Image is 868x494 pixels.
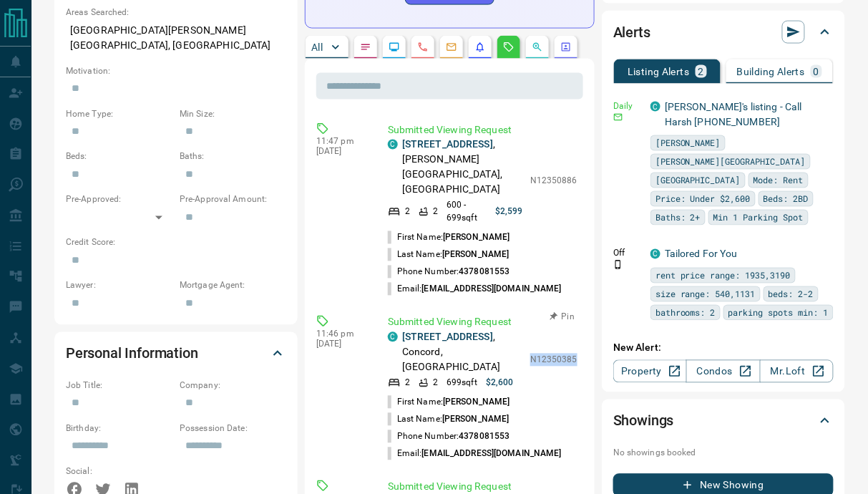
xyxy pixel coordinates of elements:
p: 2 [405,205,410,218]
svg: Notes [360,42,371,53]
svg: Emails [446,42,457,53]
svg: Opportunities [532,42,543,53]
span: [EMAIL_ADDRESS][DOMAIN_NAME] [422,449,562,459]
p: N12350385 [530,354,577,367]
span: Baths: 2+ [655,210,701,225]
span: Beds: 2BD [764,192,809,206]
p: Motivation: [66,64,286,77]
span: [PERSON_NAME] [443,233,509,243]
span: [GEOGRAPHIC_DATA] [655,173,741,188]
p: Last Name: [388,413,509,426]
p: Submitted Viewing Request [388,122,577,137]
p: Daily [613,100,642,112]
p: Off [613,247,642,260]
p: [DATE] [316,147,366,157]
p: 2 [698,67,704,77]
p: , [PERSON_NAME][GEOGRAPHIC_DATA], [GEOGRAPHIC_DATA] [402,137,523,198]
p: N12350886 [530,175,577,188]
span: [PERSON_NAME] [655,136,721,150]
p: Phone Number: [388,266,510,279]
svg: Push Notification Only [613,260,623,270]
span: Min 1 Parking Spot [713,210,804,225]
p: First Name: [388,231,510,244]
svg: Email [613,112,623,122]
p: Beds: [66,150,172,163]
p: 699 sqft [447,377,477,389]
span: beds: 2-2 [769,287,814,301]
div: condos.ca [650,102,660,112]
p: Submitted Viewing Request [388,315,577,330]
p: [DATE] [316,339,366,349]
a: Property [613,360,687,383]
div: condos.ca [650,249,660,259]
p: New Alert: [613,341,834,356]
span: size range: 540,1131 [655,287,756,301]
p: Last Name: [388,248,509,261]
span: 4378081553 [459,432,509,442]
p: No showings booked [613,447,834,460]
a: [STREET_ADDRESS] [402,331,493,343]
a: Condos [686,360,760,383]
svg: Requests [503,42,515,53]
a: Mr.Loft [760,360,834,383]
div: Showings [613,404,834,438]
div: condos.ca [388,140,398,150]
span: [PERSON_NAME] [442,250,509,260]
span: [PERSON_NAME] [443,397,509,407]
p: Min Size: [180,107,286,120]
p: Possession Date: [180,422,286,435]
p: Areas Searched: [66,6,286,19]
p: Mortgage Agent: [180,279,286,292]
p: Pre-Approved: [66,193,172,206]
button: Pin [542,311,583,324]
p: [GEOGRAPHIC_DATA][PERSON_NAME][GEOGRAPHIC_DATA], [GEOGRAPHIC_DATA] [66,19,286,57]
p: 2 [405,377,410,389]
p: Company: [180,379,286,392]
p: Email: [388,447,562,460]
p: Phone Number: [388,430,510,443]
div: condos.ca [388,332,398,342]
p: 600 - 699 sqft [447,199,487,225]
p: $2,599 [495,205,523,218]
p: Birthday: [66,422,172,435]
p: Social: [66,465,172,478]
p: Baths: [180,150,286,163]
svg: Calls [417,42,429,53]
svg: Lead Browsing Activity [389,42,400,53]
span: parking spots min: 1 [728,306,829,320]
p: Credit Score: [66,236,286,249]
p: 11:46 pm [316,329,366,339]
div: Alerts [613,15,834,49]
p: 11:47 pm [316,137,366,147]
span: Price: Under $2,600 [655,192,751,206]
h2: Showings [613,410,674,432]
p: , Concord, [GEOGRAPHIC_DATA] [402,330,523,375]
h2: Personal Information [66,342,198,365]
p: Job Title: [66,379,172,392]
svg: Listing Alerts [474,42,486,53]
p: First Name: [388,396,510,409]
p: Lawyer: [66,279,172,292]
span: rent price range: 1935,3190 [655,268,791,283]
div: Personal Information [66,336,286,371]
a: [PERSON_NAME]'s listing - Call Harsh [PHONE_NUMBER] [665,101,802,127]
span: [PERSON_NAME] [442,415,509,425]
span: bathrooms: 2 [655,306,716,320]
p: Home Type: [66,107,172,120]
p: Email: [388,283,562,296]
p: 2 [433,377,438,389]
svg: Agent Actions [560,42,572,53]
a: [STREET_ADDRESS] [402,139,493,150]
p: All [311,42,323,52]
a: Tailored For You [665,248,738,260]
p: 2 [433,205,438,218]
p: Listing Alerts [628,67,690,77]
span: [PERSON_NAME][GEOGRAPHIC_DATA] [655,155,806,169]
span: 4378081553 [459,267,509,277]
h2: Alerts [613,21,650,44]
p: Pre-Approval Amount: [180,193,286,206]
span: [EMAIL_ADDRESS][DOMAIN_NAME] [422,284,562,294]
p: $2,600 [486,377,514,389]
span: Mode: Rent [754,173,804,188]
p: Building Alerts [737,67,805,77]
